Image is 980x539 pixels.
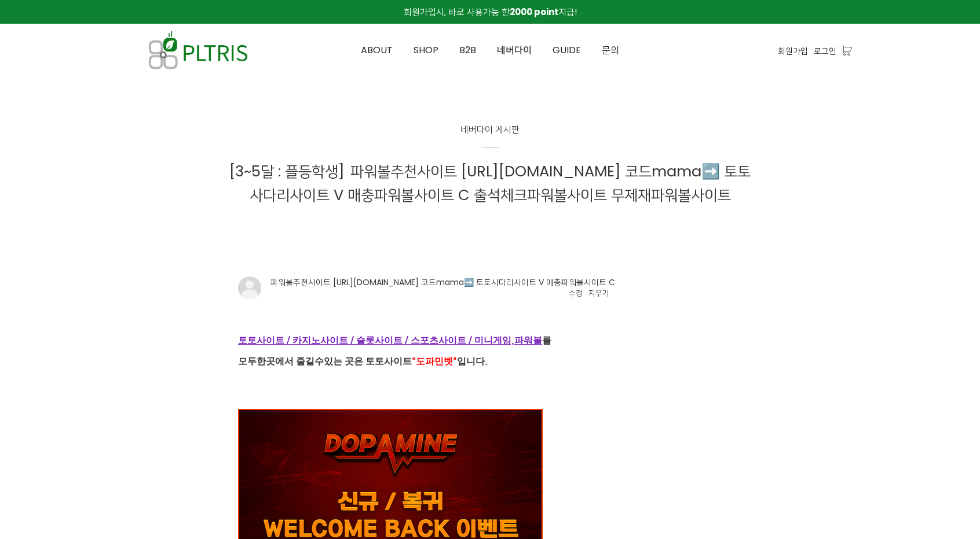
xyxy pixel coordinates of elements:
[497,43,532,57] span: 네버다이
[270,276,615,289] div: 파워볼추천사이트 [URL][DOMAIN_NAME] 코드mama➡️ 토토사다리사이트 V 매충파워볼사이트 C
[487,24,542,76] a: 네버다이
[238,336,542,345] u: 토토사이트 / 카지노사이트 / 슬롯사이트 / 스포츠사이트 / 미니게임,파워볼
[412,357,457,366] span: "도파민벳"
[602,43,619,57] span: 문의
[542,24,591,76] a: GUIDE
[404,6,577,18] span: 회원가입시, 바로 사용가능 한 지급!
[569,287,583,298] a: 수정
[510,6,558,18] strong: 2000 point
[350,24,403,76] a: ABOUT
[361,43,393,57] span: ABOUT
[403,24,449,76] a: SHOP
[814,45,836,57] a: 로그인
[553,43,581,57] span: GUIDE
[229,161,350,182] a: [3~5달 : 플등학생]
[588,287,609,298] a: 지우기
[229,160,751,207] h1: 파워볼추천사이트 [URL][DOMAIN_NAME] 코드mama➡️ 토토사다리사이트 V 매충파워볼사이트 C 출석체크파워볼사이트 무제재파워볼사이트
[778,45,808,57] a: 회원가입
[449,24,487,76] a: B2B
[459,43,476,57] span: B2B
[238,336,551,345] span: 를
[414,43,438,57] span: SHOP
[238,357,488,366] strong: 모두한곳에서 즐길수있는 곳은 토토사이트 입니다.
[591,24,630,76] a: 문의
[460,123,520,148] a: 네버다이 게시판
